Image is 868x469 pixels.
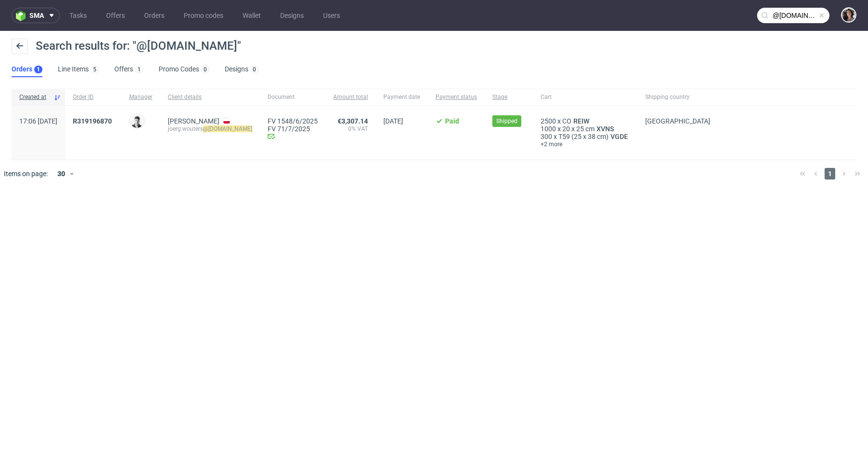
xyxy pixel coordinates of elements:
[225,62,258,77] a: Designs0
[203,125,252,132] mark: @[DOMAIN_NAME]
[268,125,318,133] a: FV 71/7/2025
[558,133,609,140] span: T59 (25 x 38 cm)
[130,114,144,128] img: Daniel Portillo
[333,93,368,101] span: Amount total
[114,62,143,77] a: Offers1
[129,93,152,101] span: Manager
[541,117,556,125] span: 2500
[73,117,114,125] a: R319196870
[541,133,552,140] span: 300
[73,93,114,101] span: Order ID
[138,8,170,23] a: Orders
[645,93,710,101] span: Shipping country
[645,117,710,125] span: [GEOGRAPHIC_DATA]
[435,93,477,101] span: Payment status
[541,125,556,133] span: 1000
[168,93,252,101] span: Client details
[562,125,595,133] span: 20 x 25 cm
[496,117,517,125] span: Shipped
[4,169,48,179] span: Items on page:
[595,125,616,133] a: XVNS
[609,133,630,140] a: VGDE
[317,8,346,23] a: Users
[29,12,44,19] span: sma
[37,66,40,73] div: 1
[268,93,318,101] span: Document
[178,8,229,23] a: Promo codes
[168,117,219,125] a: [PERSON_NAME]
[562,117,571,125] span: CO
[541,125,630,133] div: x
[492,93,525,101] span: Stage
[333,125,368,133] span: 0% VAT
[12,8,60,23] button: sma
[383,93,420,101] span: Payment date
[541,117,630,125] div: x
[203,66,207,73] div: 0
[52,167,69,180] div: 30
[19,117,57,125] span: 17:06 [DATE]
[19,93,50,101] span: Created at
[571,117,591,125] a: REIW
[268,117,318,125] a: FV 1548/6/2025
[137,66,141,73] div: 1
[541,133,630,140] div: x
[825,168,835,179] span: 1
[12,62,42,77] a: Orders1
[100,8,131,23] a: Offers
[159,62,209,77] a: Promo Codes0
[253,66,256,73] div: 0
[73,117,112,125] span: R319196870
[274,8,310,23] a: Designs
[64,8,93,23] a: Tasks
[237,8,267,23] a: Wallet
[445,117,459,125] span: Paid
[36,39,241,53] span: Search results for: "@[DOMAIN_NAME]"
[383,117,403,125] span: [DATE]
[541,93,630,101] span: Cart
[16,10,29,21] img: logo
[58,62,99,77] a: Line Items5
[338,117,368,125] span: €3,307.14
[541,140,630,148] a: +2 more
[842,8,855,22] img: Moreno Martinez Cristina
[168,125,252,133] div: joerg.wouters
[93,66,96,73] div: 5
